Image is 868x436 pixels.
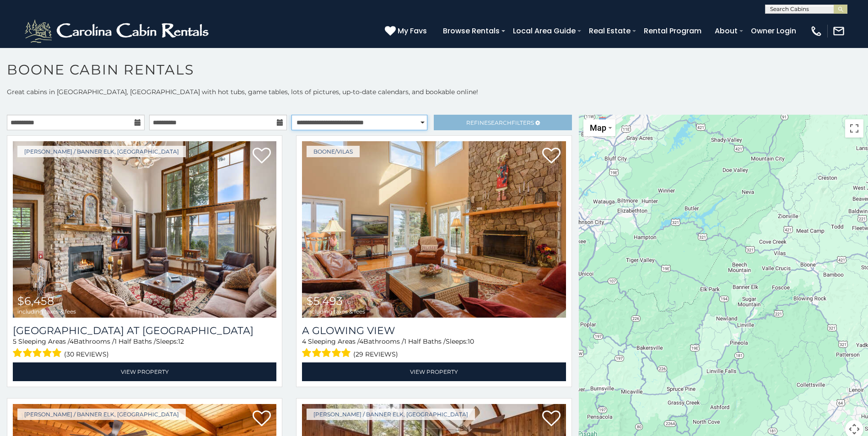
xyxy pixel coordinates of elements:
span: $6,458 [17,294,54,308]
img: A Glowing View [302,141,566,318]
a: [PERSON_NAME] / Banner Elk, [GEOGRAPHIC_DATA] [17,409,186,420]
a: Owner Login [746,23,801,39]
a: Local Area Guide [508,23,580,39]
a: RefineSearchFilters [434,115,571,130]
span: 1 Half Baths / [114,337,156,346]
a: View Property [13,362,276,381]
span: Search [488,119,512,126]
span: My Favs [398,25,427,37]
a: Real Estate [584,23,635,39]
span: including taxes & fees [17,308,76,314]
a: Add to favorites [542,409,561,429]
a: Boone/Vilas [307,146,360,157]
img: mail-regular-white.png [832,25,845,37]
span: 5 [13,337,16,346]
span: 4 [302,337,306,346]
a: Browse Rentals [438,23,504,39]
a: Rental Program [639,23,706,39]
a: Add to favorites [253,409,271,429]
img: Ridge Haven Lodge at Echota [13,141,276,318]
h3: Ridge Haven Lodge at Echota [13,324,276,337]
span: 4 [359,337,363,346]
div: Sleeping Areas / Bathrooms / Sleeps: [302,337,566,360]
a: About [710,23,742,39]
a: My Favs [385,25,429,37]
div: Sleeping Areas / Bathrooms / Sleeps: [13,337,276,360]
span: Map [590,123,606,133]
a: Add to favorites [253,147,271,166]
span: (30 reviews) [64,348,109,360]
a: View Property [302,362,566,381]
span: including taxes & fees [307,308,365,314]
span: 12 [178,337,184,346]
button: Toggle fullscreen view [845,119,863,138]
span: Refine Filters [466,119,534,126]
a: Ridge Haven Lodge at Echota $6,458 including taxes & fees [13,141,276,318]
a: A Glowing View [302,324,566,337]
img: phone-regular-white.png [810,25,823,37]
button: Change map style [583,119,615,136]
a: A Glowing View $5,493 including taxes & fees [302,141,566,318]
a: [GEOGRAPHIC_DATA] at [GEOGRAPHIC_DATA] [13,324,276,337]
span: 1 Half Baths / [404,337,446,346]
span: 4 [70,337,74,346]
span: 10 [468,337,474,346]
a: [PERSON_NAME] / Banner Elk, [GEOGRAPHIC_DATA] [17,146,186,157]
span: (29 reviews) [353,348,398,360]
a: Add to favorites [542,147,561,166]
a: [PERSON_NAME] / Banner Elk, [GEOGRAPHIC_DATA] [307,409,475,420]
span: $5,493 [307,294,343,308]
img: White-1-2.png [23,17,213,45]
